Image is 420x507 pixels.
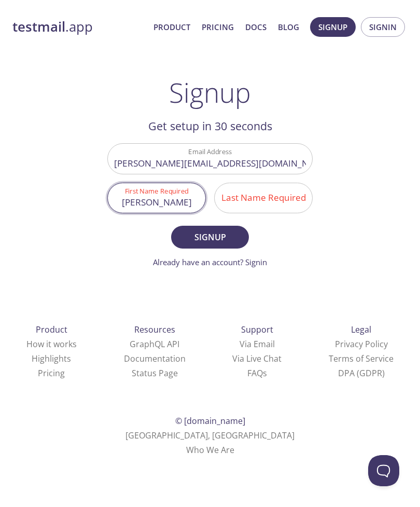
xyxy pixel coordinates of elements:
[318,20,347,34] span: Signup
[124,353,186,364] a: Documentation
[12,18,65,36] strong: testmail
[26,338,77,350] a: How it works
[232,353,282,364] a: Via Live Chat
[335,338,388,350] a: Privacy Policy
[134,324,175,335] span: Resources
[247,367,267,379] a: FAQ
[202,20,234,34] a: Pricing
[169,77,251,108] h1: Signup
[368,455,399,486] iframe: Help Scout Beacon - Open
[175,415,245,427] span: © [DOMAIN_NAME]
[338,367,385,379] a: DPA (GDPR)
[241,324,273,335] span: Support
[38,367,65,379] a: Pricing
[278,20,299,34] a: Blog
[361,17,405,37] button: Signin
[125,430,295,441] span: [GEOGRAPHIC_DATA], [GEOGRAPHIC_DATA]
[183,230,237,244] span: Signup
[36,324,67,335] span: Product
[132,367,178,379] a: Status Page
[153,20,190,34] a: Product
[171,226,249,249] button: Signup
[263,367,267,379] span: s
[12,18,145,36] a: testmail.app
[240,338,275,350] a: Via Email
[351,324,371,335] span: Legal
[153,257,267,267] a: Already have an account? Signin
[107,117,313,135] h2: Get setup in 30 seconds
[369,20,397,34] span: Signin
[130,338,179,350] a: GraphQL API
[245,20,267,34] a: Docs
[186,444,234,456] a: Who We Are
[329,353,394,364] a: Terms of Service
[32,353,71,364] a: Highlights
[310,17,356,37] button: Signup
